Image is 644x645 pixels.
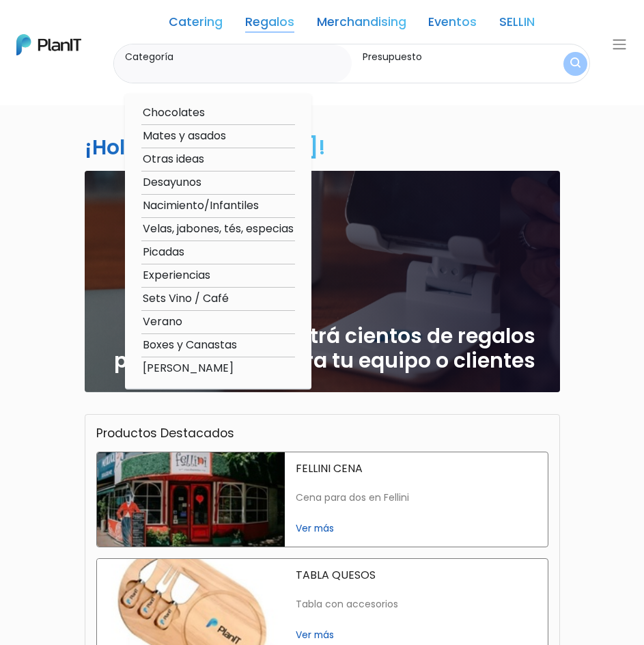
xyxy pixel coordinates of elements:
option: Velas, jabones, tés, especias [141,221,295,238]
option: Experiencias [141,267,295,284]
p: TABLA QUESOS [296,570,537,581]
option: Nacimiento/Infantiles [141,197,295,215]
p: FELLINI CENA [296,463,537,474]
i: send [232,205,260,221]
h2: ¡Hola [PERSON_NAME]! [85,133,326,161]
a: Eventos [428,16,477,33]
span: Ver más [296,628,537,642]
option: Desayunos [141,174,295,191]
img: user_04fe99587a33b9844688ac17b531be2b.png [110,82,137,109]
p: Cena para dos en Fellini [296,492,537,504]
p: Tabla con accesorios [296,599,537,610]
option: Sets Vino / Café [141,290,295,307]
option: Otras ideas [141,151,295,168]
img: search_button-432b6d5273f82d61273b3651a40e1bd1b912527efae98b1b7a1b2c0702e16a8d.svg [570,57,580,70]
span: Ver más [296,521,537,536]
option: [PERSON_NAME] [141,360,295,377]
div: PLAN IT Ya probaste PlanitGO? Vas a poder automatizarlas acciones de todo el año. Escribinos para... [36,96,240,182]
option: Mates y asados [141,128,295,145]
h2: Encontrá cientos de regalos personalizados para tu equipo o clientes [109,324,535,372]
div: J [36,82,240,109]
i: insert_emoticon [208,205,232,221]
a: Catering [169,16,223,33]
a: fellini cena FELLINI CENA Cena para dos en Fellini Ver más [96,452,548,547]
option: Picadas [141,244,295,261]
option: Verano [141,314,295,331]
img: user_d58e13f531133c46cb30575f4d864daf.jpeg [124,68,151,96]
p: Ya probaste PlanitGO? Vas a poder automatizarlas acciones de todo el año. Escribinos para saber más! [48,126,228,171]
i: keyboard_arrow_down [212,104,232,124]
span: ¡Escríbenos! [71,208,208,221]
label: Categoría [125,50,346,64]
img: fellini cena [97,452,285,547]
a: SELLIN [499,16,535,33]
a: Merchandising [317,16,406,33]
strong: PLAN IT [48,111,87,122]
option: Chocolates [141,105,295,122]
span: J [137,82,165,109]
a: Regalos [245,16,294,33]
h3: Productos Destacados [96,426,234,441]
option: Boxes y Canastas [141,337,295,354]
img: PlanIt Logo [16,34,81,55]
label: Presupuesto [363,50,536,64]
